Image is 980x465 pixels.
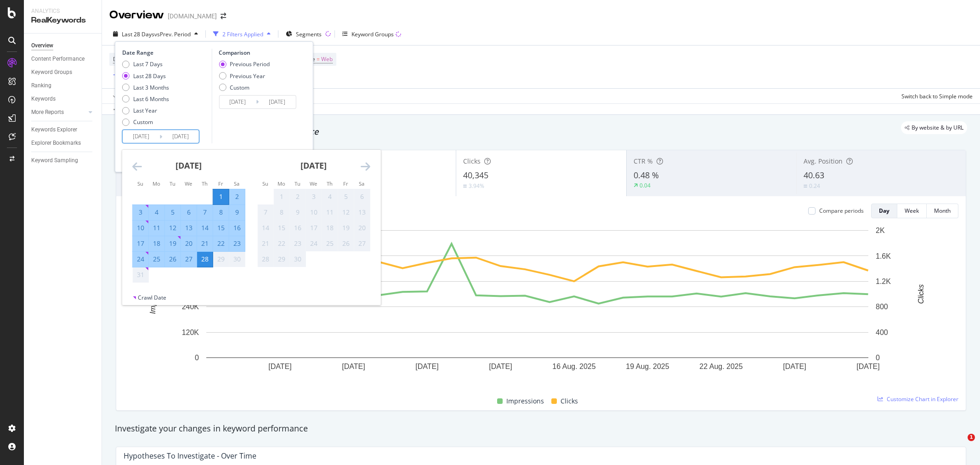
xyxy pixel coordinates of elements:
[31,41,95,51] a: Overview
[213,255,229,264] div: 29
[887,395,958,403] span: Customize Chart in Explorer
[354,189,370,204] td: Not available. Saturday, September 6, 2025
[213,251,229,267] td: Not available. Friday, August 29, 2025
[230,60,270,68] div: Previous Period
[109,27,202,41] button: Last 28 DaysvsPrev. Period
[322,236,338,251] td: Not available. Thursday, September 25, 2025
[181,223,197,232] div: 13
[876,278,891,285] text: 1.2K
[164,204,181,220] td: Selected. Tuesday, August 5, 2025
[197,239,213,248] div: 21
[31,94,56,104] div: Keywords
[221,13,226,19] div: arrow-right-arrow-left
[213,239,229,248] div: 22
[339,27,405,41] button: Keyword Groups
[229,220,245,236] td: Selected. Saturday, August 16, 2025
[927,204,958,218] button: Month
[219,96,256,108] input: Start Date
[317,55,320,63] span: =
[133,255,148,264] div: 24
[876,329,888,336] text: 400
[197,220,213,236] td: Selected. Thursday, August 14, 2025
[149,208,164,217] div: 4
[258,223,273,232] div: 14
[149,239,164,248] div: 18
[229,208,245,217] div: 9
[262,180,268,187] small: Su
[351,30,394,38] div: Keyword Groups
[968,434,975,441] span: 1
[506,396,544,407] span: Impressions
[290,255,306,264] div: 30
[181,208,197,217] div: 6
[181,236,197,251] td: Selected. Wednesday, August 20, 2025
[804,185,807,187] img: Equal
[122,49,210,57] div: Date Range
[148,220,164,236] td: Selected. Monday, August 11, 2025
[164,251,181,267] td: Selected. Tuesday, August 26, 2025
[234,180,239,187] small: Sa
[182,329,199,336] text: 120K
[322,204,338,220] td: Not available. Thursday, September 11, 2025
[197,251,213,267] td: Selected as end date. Thursday, August 28, 2025
[327,180,333,187] small: Th
[124,226,951,385] svg: A chart.
[819,207,864,215] div: Compare periods
[338,204,354,220] td: Not available. Friday, September 12, 2025
[31,81,95,91] a: Ranking
[122,72,169,80] div: Last 28 Days
[219,49,299,57] div: Comparison
[109,70,146,81] button: Add Filter
[274,255,289,264] div: 29
[354,192,370,201] div: 6
[259,96,295,108] input: End Date
[122,84,169,91] div: Last 3 Months
[878,395,958,403] a: Customize Chart in Explorer
[306,239,322,248] div: 24
[181,255,197,264] div: 27
[219,84,270,91] div: Custom
[133,239,148,248] div: 17
[133,84,169,91] div: Last 3 Months
[133,223,148,232] div: 10
[278,180,285,187] small: Mo
[210,27,274,41] button: 2 Filters Applied
[876,227,885,234] text: 2K
[124,451,256,460] div: Hypotheses to Investigate - Over Time
[282,27,325,41] button: Segments
[354,223,370,232] div: 20
[31,7,94,15] div: Analytics
[257,236,273,251] td: Not available. Sunday, September 21, 2025
[229,255,245,264] div: 30
[229,251,245,267] td: Not available. Saturday, August 30, 2025
[181,239,197,248] div: 20
[338,208,354,217] div: 12
[343,180,348,187] small: Fr
[361,161,370,172] div: Move forward to switch to the next month.
[229,236,245,251] td: Selected. Saturday, August 23, 2025
[338,189,354,204] td: Not available. Friday, September 5, 2025
[901,92,973,100] div: Switch back to Simple mode
[202,180,208,187] small: Th
[182,303,199,311] text: 240K
[257,204,273,220] td: Not available. Sunday, September 7, 2025
[229,239,245,248] div: 23
[634,170,659,181] span: 0.48 %
[306,220,322,236] td: Not available. Wednesday, September 17, 2025
[133,60,163,68] div: Last 7 Days
[213,192,229,201] div: 1
[176,160,202,171] strong: [DATE]
[871,204,897,218] button: Day
[258,255,273,264] div: 28
[290,208,306,217] div: 9
[949,434,971,456] iframe: Intercom live chat
[122,118,169,126] div: Custom
[197,236,213,251] td: Selected. Thursday, August 21, 2025
[322,239,338,248] div: 25
[273,189,289,204] td: Not available. Monday, September 1, 2025
[626,363,669,370] text: 19 Aug. 2025
[229,223,245,232] div: 16
[274,192,289,201] div: 1
[322,220,338,236] td: Not available. Thursday, September 18, 2025
[213,208,229,217] div: 8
